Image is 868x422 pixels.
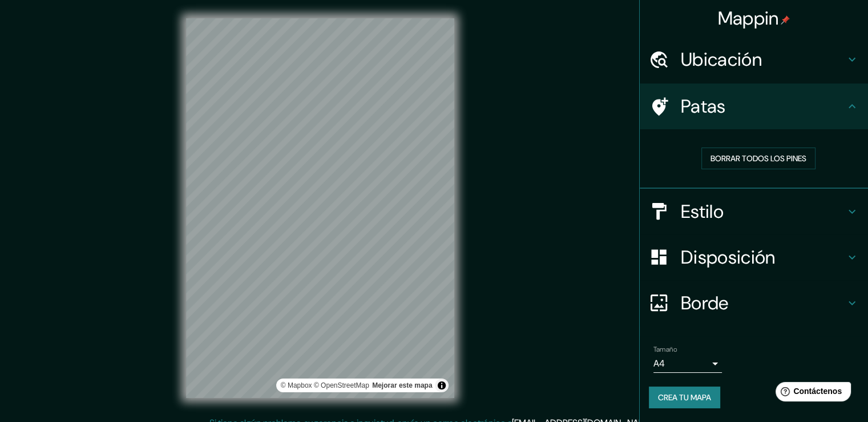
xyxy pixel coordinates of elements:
[653,357,665,369] font: A4
[781,15,790,25] img: pin-icon.png
[766,377,855,409] iframe: Lanzador de widgets de ayuda
[281,381,312,389] font: © Mapbox
[314,381,369,389] font: © OpenStreetMap
[653,355,722,373] div: A4
[640,37,868,82] div: Ubicación
[681,291,729,315] font: Borde
[681,200,724,224] font: Estilo
[681,245,775,269] font: Disposición
[640,189,868,234] div: Estilo
[186,18,454,398] canvas: Mapa
[372,381,432,389] a: Map feedback
[314,381,369,389] a: Mapa de OpenStreet
[640,83,868,129] div: Patas
[649,387,720,408] button: Crea tu mapa
[640,280,868,326] div: Borde
[701,148,815,169] button: Borrar todos los pines
[681,47,762,71] font: Ubicación
[710,153,806,164] font: Borrar todos los pines
[372,381,432,389] font: Mejorar este mapa
[658,392,711,403] font: Crea tu mapa
[681,94,726,118] font: Patas
[718,6,779,30] font: Mappin
[640,234,868,280] div: Disposición
[653,345,677,354] font: Tamaño
[435,379,449,392] button: Activar o desactivar atribución
[281,381,312,389] a: Mapbox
